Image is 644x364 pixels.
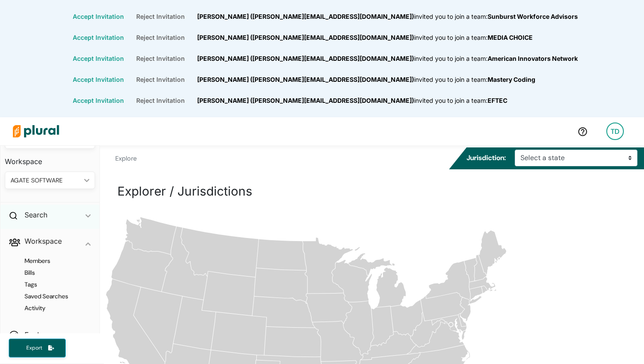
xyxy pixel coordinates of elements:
[67,56,130,62] button: Accept Invitation
[67,98,130,104] button: Accept Invitation
[467,147,506,154] h5: Jurisdiction:
[614,334,635,355] iframe: Intercom live chat
[67,35,130,41] button: Accept Invitation
[93,145,137,171] nav: breadcrumb
[67,77,130,83] button: Accept Invitation
[197,27,533,48] div: [PERSON_NAME] ([PERSON_NAME][EMAIL_ADDRESS][DOMAIN_NAME]) MEDIA CHOICE
[11,176,81,185] div: AGATE SOFTWARE
[14,257,91,265] a: Members
[25,210,47,220] h2: Search
[14,292,91,301] a: Saved Searches
[197,69,535,90] div: [PERSON_NAME] ([PERSON_NAME][EMAIL_ADDRESS][DOMAIN_NAME]) Mastery Coding
[9,339,66,357] button: Export
[414,55,488,62] span: invited you to join a team:
[599,119,631,143] a: TD
[5,149,95,168] h3: Workspace
[5,116,67,147] img: Logo for Plural
[14,304,91,312] a: Activity
[115,154,137,164] li: Explore
[14,269,91,277] a: Bills
[414,76,488,83] span: invited you to join a team:
[414,97,488,104] span: invited you to join a team:
[25,236,62,246] h2: Workspace
[20,344,48,352] span: Export
[117,182,626,200] h1: Explorer / Jurisdictions
[130,35,191,41] button: Reject Invitation
[414,34,488,41] span: invited you to join a team:
[197,48,578,69] div: [PERSON_NAME] ([PERSON_NAME][EMAIL_ADDRESS][DOMAIN_NAME]) American Innovators Network
[25,330,50,339] h2: Explore
[130,98,191,104] button: Reject Invitation
[197,90,507,111] div: [PERSON_NAME] ([PERSON_NAME][EMAIL_ADDRESS][DOMAIN_NAME]) EFTEC
[130,77,191,83] button: Reject Invitation
[14,280,91,289] a: Tags
[606,122,624,140] div: TD
[130,56,191,62] button: Reject Invitation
